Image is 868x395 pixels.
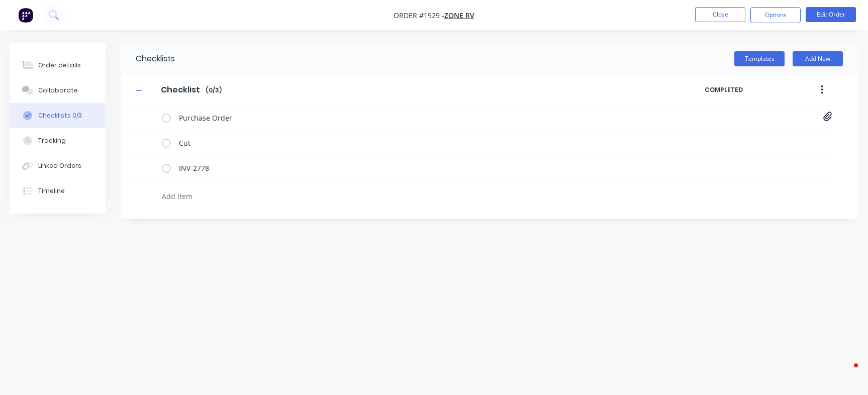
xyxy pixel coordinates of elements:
button: Add New [793,51,843,66]
div: Timeline [38,186,65,195]
button: Options [750,7,801,23]
textarea: Cut [175,136,662,150]
button: Order details [10,53,106,78]
div: Order details [38,61,81,70]
button: Edit Order [806,7,856,22]
img: Factory [18,8,33,23]
div: Collaborate [38,86,78,95]
div: Tracking [38,136,66,145]
textarea: INV-2778 [175,161,662,175]
button: Tracking [10,128,106,153]
button: Templates [734,51,785,66]
span: COMPLETED [705,85,790,94]
span: Order #1929 - [394,11,444,20]
button: Collaborate [10,78,106,103]
textarea: Purchase Order [175,111,662,125]
button: Checklists 0/3 [10,103,106,128]
span: ( 0 / 3 ) [206,86,222,95]
div: Checklists [121,43,175,75]
button: Close [695,7,745,22]
button: Timeline [10,178,106,204]
button: Linked Orders [10,153,106,178]
div: Linked Orders [38,161,81,170]
iframe: Intercom live chat [834,361,858,385]
a: Zone RV [444,11,474,20]
div: Checklists 0/3 [38,111,82,120]
input: Enter Checklist name [155,82,206,97]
